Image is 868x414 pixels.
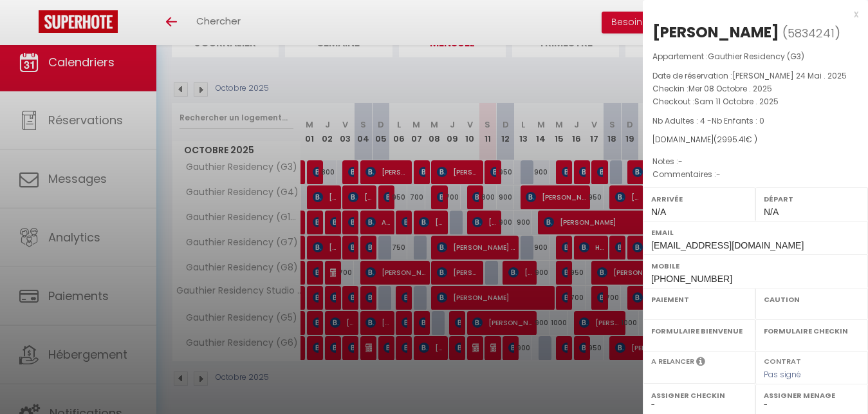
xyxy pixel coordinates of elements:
[652,22,779,42] div: [PERSON_NAME]
[652,50,858,63] p: Appartement :
[764,325,860,337] label: Formulaire Checkin
[652,115,764,126] span: Nb Adultes : 4 -
[764,207,779,217] span: N/A
[651,293,747,306] label: Paiement
[696,356,705,370] i: Sélectionner OUI si vous souhaiter envoyer les séquences de messages post-checkout
[652,82,858,95] p: Checkin :
[652,134,858,146] div: [DOMAIN_NAME]
[651,389,747,402] label: Assigner Checkin
[651,226,860,239] label: Email
[651,193,747,205] label: Arrivée
[651,259,860,272] label: Mobile
[651,325,747,337] label: Formulaire Bienvenue
[643,6,858,22] div: x
[688,83,772,94] span: Mer 08 Octobre . 2025
[782,24,840,42] span: ( )
[732,70,847,81] span: [PERSON_NAME] 24 Mai . 2025
[712,115,764,126] span: Nb Enfants : 0
[716,169,721,180] span: -
[652,155,858,168] p: Notes :
[764,293,860,306] label: Caution
[652,168,858,181] p: Commentaires :
[717,134,746,145] span: 2995.41
[651,240,804,250] span: [EMAIL_ADDRESS][DOMAIN_NAME]
[694,96,779,107] span: Sam 11 Octobre . 2025
[651,274,732,284] span: [PHONE_NUMBER]
[678,156,683,167] span: -
[651,207,666,217] span: N/A
[652,95,858,108] p: Checkout :
[651,356,694,367] label: A relancer
[788,25,835,41] span: 5834241
[714,134,757,145] span: ( € )
[764,389,860,402] label: Assigner Menage
[764,193,860,205] label: Départ
[652,70,858,82] p: Date de réservation :
[764,356,801,364] label: Contrat
[708,51,804,62] span: Gauthier Residency (G3)
[764,369,801,380] span: Pas signé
